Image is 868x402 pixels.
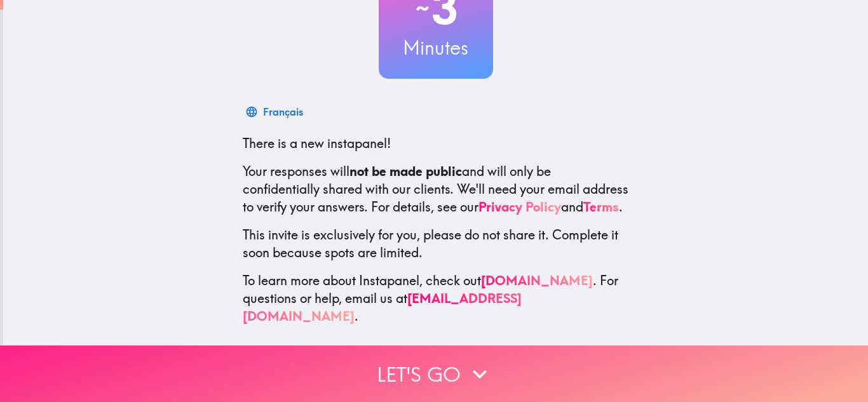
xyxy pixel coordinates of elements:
[243,272,629,325] p: To learn more about Instapanel, check out . For questions or help, email us at .
[243,226,629,262] p: This invite is exclusively for you, please do not share it. Complete it soon because spots are li...
[481,272,593,288] a: [DOMAIN_NAME]
[243,290,522,324] a: [EMAIL_ADDRESS][DOMAIN_NAME]
[583,199,619,215] a: Terms
[349,163,462,179] b: not be made public
[243,99,308,124] button: Français
[478,199,561,215] a: Privacy Policy
[243,163,629,216] p: Your responses will and will only be confidentially shared with our clients. We'll need your emai...
[243,135,391,151] span: There is a new instapanel!
[263,103,303,121] div: Français
[379,34,493,61] h3: Minutes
